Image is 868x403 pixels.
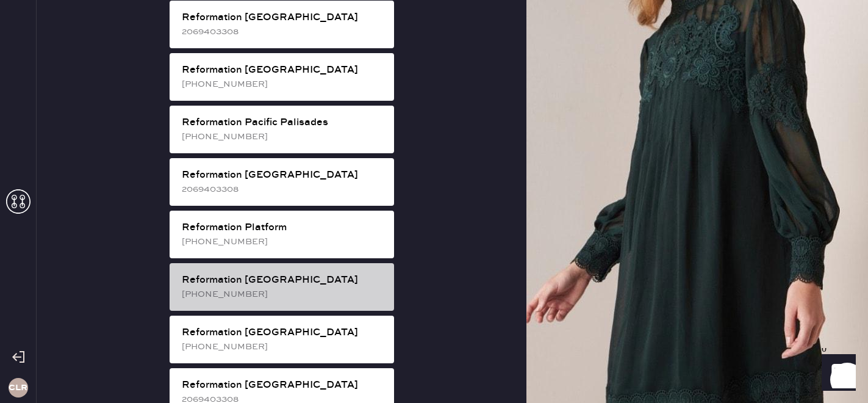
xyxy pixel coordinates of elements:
[182,378,384,393] div: Reformation [GEOGRAPHIC_DATA]
[182,10,384,25] div: Reformation [GEOGRAPHIC_DATA]
[182,288,384,301] div: [PHONE_NUMBER]
[9,383,27,392] h3: CLR
[182,325,384,340] div: Reformation [GEOGRAPHIC_DATA]
[182,273,384,288] div: Reformation [GEOGRAPHIC_DATA]
[182,168,384,183] div: Reformation [GEOGRAPHIC_DATA]
[182,115,384,130] div: Reformation Pacific Palisades
[182,183,384,196] div: 2069403308
[182,340,384,354] div: [PHONE_NUMBER]
[810,348,863,401] iframe: Front Chat
[182,220,384,235] div: Reformation Platform
[182,235,384,249] div: [PHONE_NUMBER]
[182,78,384,91] div: [PHONE_NUMBER]
[182,130,384,143] div: [PHONE_NUMBER]
[182,25,384,38] div: 2069403308
[182,63,384,78] div: Reformation [GEOGRAPHIC_DATA]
